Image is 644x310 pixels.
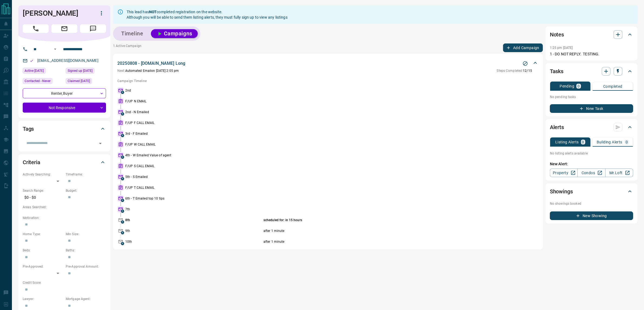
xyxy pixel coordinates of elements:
[550,104,633,113] button: New Task
[550,93,633,101] p: No pending tasks
[125,120,262,125] p: F/UP F CALL EMAIL
[550,185,633,198] div: Showings
[23,188,63,193] p: Search Range:
[68,68,93,73] span: Signed up [DATE]
[125,153,262,158] p: 4th - W Emailed Value of agent
[23,172,63,177] p: Actively Searching:
[605,169,633,177] a: Mr.Loft
[263,218,491,223] p: scheduled for: in 15 hours
[125,207,262,212] p: 7th
[497,68,532,73] p: 12 / 15
[66,172,106,177] p: Timeframe:
[116,29,149,38] button: Timeline
[121,112,124,116] span: A
[125,99,262,104] p: F/UP N EMAIL
[23,9,89,18] h1: [PERSON_NAME]
[37,58,98,63] a: [EMAIL_ADDRESS][DOMAIN_NAME]
[66,296,106,301] p: Mortgage Agent:
[23,296,63,301] p: Lawyer:
[117,69,125,73] span: Next:
[121,220,124,224] span: A
[68,78,90,84] span: Claimed [DATE]
[23,205,106,210] p: Areas Searched:
[125,164,262,169] p: F/UP S CALL EMAIL
[117,60,185,67] p: 20250808 - [DOMAIN_NAME] Long
[521,59,529,68] button: Stop Campaign
[23,280,106,285] p: Credit Score:
[121,231,124,234] span: A
[23,24,49,33] span: Call
[550,161,633,167] p: New Alert:
[51,24,77,33] span: Email
[550,187,573,196] h2: Showings
[66,78,106,86] div: Mon Aug 11 2025
[23,122,106,135] div: Tags
[23,215,106,220] p: Motivation:
[125,174,262,179] p: 5th - S Emailed
[550,67,563,76] h2: Tasks
[23,193,63,202] p: $0 - $0
[550,46,573,50] p: 1:25 pm [DATE]
[23,264,63,269] p: Pre-Approved:
[125,218,262,223] p: 8th
[263,228,491,233] p: after 1 minute
[52,46,58,52] button: Open
[23,103,106,113] div: Not Responsive
[550,30,564,39] h2: Notes
[555,140,579,144] p: Listing Alerts
[23,88,106,98] div: Renter , Buyer
[127,7,288,22] div: This lead has completed registration on the website. Although you will be able to send them listi...
[603,85,622,88] p: Completed
[550,121,633,134] div: Alerts
[23,124,34,133] h2: Tags
[30,59,34,63] svg: Email Valid
[117,68,179,73] p: Automated Email on [DATE] 2:05 pm
[125,228,262,233] p: 9th
[626,140,628,144] p: 0
[66,264,106,269] p: Pre-Approval Amount:
[125,142,262,147] p: F/UP W CALL EMAIL
[117,59,539,74] div: 20250808 - [DOMAIN_NAME] LongStop CampaignNext:Automated Emailon [DATE] 2:05 pmSteps Completed:12/15
[23,232,63,237] p: Home Type:
[151,29,198,38] button: Campaigns
[550,28,633,41] div: Notes
[125,88,262,93] p: 2nd
[125,185,262,190] p: F/UP T CALL EMAIL
[582,140,584,144] p: 0
[117,79,539,83] p: Campaign Timeline
[66,232,106,237] p: Min Size:
[497,69,523,73] span: Steps Completed:
[149,10,157,14] strong: NOT
[113,43,141,52] p: 1 Active Campaign
[121,91,124,94] span: A
[121,242,124,245] span: A
[550,151,633,156] p: No listing alerts available
[66,248,106,253] p: Baths:
[66,188,106,193] p: Budget:
[577,84,580,88] p: 0
[66,68,106,75] div: Mon Aug 11 2025
[560,84,574,88] p: Pending
[121,177,124,180] span: A
[125,239,262,244] p: 10th
[550,123,564,132] h2: Alerts
[25,78,51,84] span: Contacted - Never
[25,68,44,73] span: Active [DATE]
[23,68,63,75] div: Mon Aug 11 2025
[503,43,543,52] button: Add Campaign
[23,156,106,169] div: Criteria
[125,131,262,136] p: 3rd - F Emailed
[597,140,622,144] p: Building Alerts
[125,110,262,114] p: 2nd - N Emailed
[97,140,104,147] button: Open
[550,65,633,78] div: Tasks
[550,51,633,57] p: 1 - DO NOT REPLY. TESTING.
[121,210,124,213] span: A
[23,248,63,253] p: Beds:
[577,169,605,177] a: Condos
[121,134,124,137] span: A
[125,196,262,201] p: 6th - T Emailed top 10 tips
[23,158,40,167] h2: Criteria
[550,201,633,206] p: No showings booked
[121,199,124,202] span: A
